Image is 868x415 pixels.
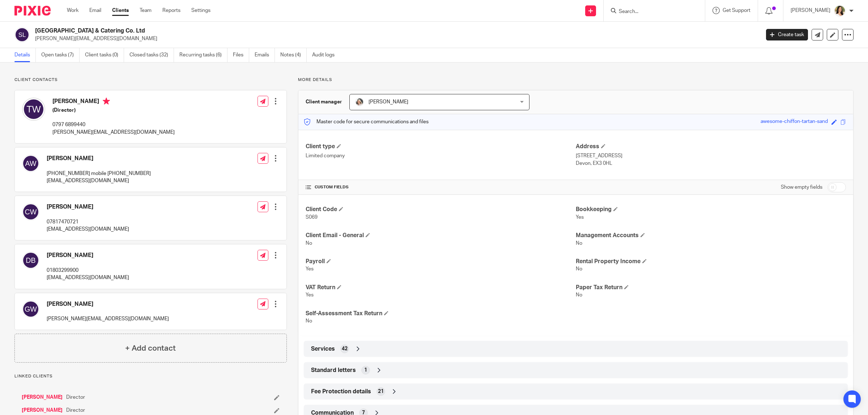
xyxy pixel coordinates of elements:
[103,98,110,105] i: Primary
[298,77,854,83] p: More details
[306,241,312,246] span: No
[306,152,576,159] p: Limited company
[306,98,342,106] h3: Client manager
[47,226,129,233] p: [EMAIL_ADDRESS][DOMAIN_NAME]
[306,292,314,298] span: Yes
[47,252,129,259] h4: [PERSON_NAME]
[14,6,51,16] img: Pixie
[791,7,830,14] p: [PERSON_NAME]
[369,99,408,104] span: [PERSON_NAME]
[14,77,287,83] p: Client contacts
[306,284,576,291] h4: VAT Return
[47,177,151,184] p: [EMAIL_ADDRESS][DOMAIN_NAME]
[52,98,175,107] h4: [PERSON_NAME]
[14,48,36,62] a: Details
[576,143,846,150] h4: Address
[129,48,174,62] a: Closed tasks (32)
[355,98,364,106] img: High%20Res%20Andrew%20Price%20Accountants_Poppy%20Jakes%20photography-1187-3.jpg
[306,318,312,324] span: No
[22,155,39,172] img: svg%3E
[576,215,584,220] span: Yes
[306,266,314,271] span: Yes
[47,218,129,226] p: 07817470721
[311,345,335,353] span: Services
[66,394,85,401] span: Director
[47,315,169,322] p: [PERSON_NAME][EMAIL_ADDRESS][DOMAIN_NAME]
[47,267,129,274] p: 01803299900
[233,48,249,62] a: Files
[112,7,129,14] a: Clients
[576,160,846,167] p: Devon, EX3 0HL
[162,7,180,14] a: Reports
[311,367,356,374] span: Standard letters
[22,407,63,414] a: [PERSON_NAME]
[342,345,348,352] span: 42
[306,206,576,213] h4: Client Code
[255,48,275,62] a: Emails
[125,343,176,354] h4: + Add contact
[781,184,822,191] label: Show empty fields
[576,241,582,246] span: No
[52,107,175,114] h5: (Director)
[723,8,750,13] span: Get Support
[280,48,307,62] a: Notes (4)
[35,27,611,35] h2: [GEOGRAPHIC_DATA] & Catering Co. Ltd
[618,9,683,15] input: Search
[47,274,129,281] p: [EMAIL_ADDRESS][DOMAIN_NAME]
[140,7,152,14] a: Team
[85,48,124,62] a: Client tasks (0)
[41,48,80,62] a: Open tasks (7)
[306,215,318,220] span: S069
[52,121,175,128] p: 0797 6899440
[761,118,828,126] div: awesome-chiffon-tartan-sand
[311,388,371,395] span: Fee Protection details
[306,310,576,317] h4: Self-Assessment Tax Return
[364,367,367,374] span: 1
[306,232,576,239] h4: Client Email - General
[191,7,210,14] a: Settings
[766,29,808,40] a: Create task
[306,143,576,150] h4: Client type
[47,203,129,211] h4: [PERSON_NAME]
[834,5,846,17] img: High%20Res%20Andrew%20Price%20Accountants_Poppy%20Jakes%20photography-1153.jpg
[576,232,846,239] h4: Management Accounts
[179,48,227,62] a: Recurring tasks (6)
[304,118,429,125] p: Master code for secure communications and files
[306,184,576,190] h4: CUSTOM FIELDS
[576,206,846,213] h4: Bookkeeping
[67,7,78,14] a: Work
[47,155,151,162] h4: [PERSON_NAME]
[22,203,39,221] img: svg%3E
[47,170,151,177] p: [PHONE_NUMBER] mobile [PHONE_NUMBER]
[576,284,846,291] h4: Paper Tax Return
[22,394,63,401] a: [PERSON_NAME]
[35,35,755,42] p: [PERSON_NAME][EMAIL_ADDRESS][DOMAIN_NAME]
[306,258,576,265] h4: Payroll
[89,7,101,14] a: Email
[22,300,39,318] img: svg%3E
[14,27,30,42] img: svg%3E
[22,98,45,121] img: svg%3E
[52,129,175,136] p: [PERSON_NAME][EMAIL_ADDRESS][DOMAIN_NAME]
[378,388,384,395] span: 21
[312,48,340,62] a: Audit logs
[66,407,85,414] span: Director
[576,258,846,265] h4: Rental Property Income
[22,252,39,269] img: svg%3E
[576,152,846,159] p: [STREET_ADDRESS]
[576,292,582,298] span: No
[576,266,582,271] span: No
[47,300,169,308] h4: [PERSON_NAME]
[14,373,287,379] p: Linked clients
